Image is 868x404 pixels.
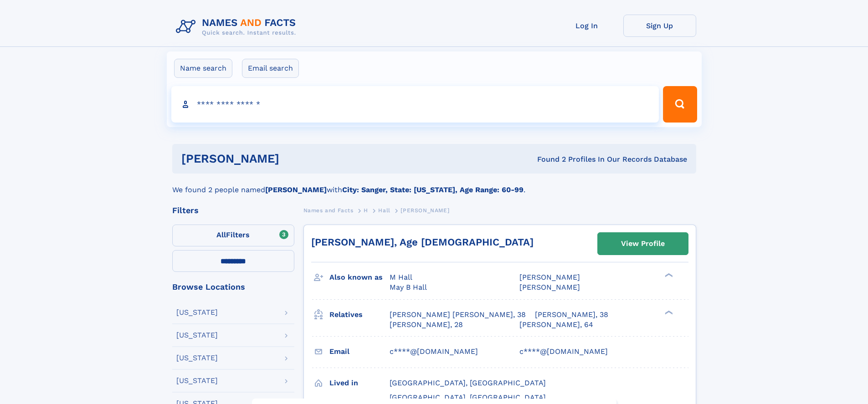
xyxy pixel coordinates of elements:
label: Email search [242,59,299,78]
span: May B Hall [390,283,427,291]
button: Search Button [663,86,697,123]
div: Browse Locations [172,283,294,291]
input: search input [171,86,659,123]
span: [PERSON_NAME] [519,273,580,281]
div: View Profile [621,233,665,254]
a: [PERSON_NAME], 64 [519,320,593,330]
span: [GEOGRAPHIC_DATA], [GEOGRAPHIC_DATA] [390,393,546,402]
span: All [216,230,226,239]
a: [PERSON_NAME], Age [DEMOGRAPHIC_DATA] [311,236,534,248]
div: ❯ [663,272,673,278]
span: Hall [378,207,390,214]
a: Names and Facts [303,205,354,216]
h3: Relatives [329,307,390,322]
div: We found 2 people named with . [172,174,696,195]
a: Sign Up [623,15,696,37]
a: View Profile [598,233,688,255]
b: [PERSON_NAME] [265,185,327,194]
span: H [364,207,368,214]
div: [US_STATE] [176,354,218,362]
h3: Lived in [329,375,390,391]
span: [PERSON_NAME] [519,283,580,291]
a: [PERSON_NAME] [PERSON_NAME], 38 [390,310,526,320]
label: Name search [174,59,232,78]
a: Log In [550,15,623,37]
label: Filters [172,225,294,246]
div: ❯ [663,309,673,315]
a: H [364,205,368,216]
a: [PERSON_NAME], 28 [390,320,463,330]
span: [PERSON_NAME] [401,207,449,214]
img: Logo Names and Facts [172,15,303,39]
div: [US_STATE] [176,309,218,316]
a: [PERSON_NAME], 38 [535,310,608,320]
a: Hall [378,205,390,216]
h3: Also known as [329,270,390,285]
div: [US_STATE] [176,332,218,339]
span: M Hall [390,273,412,281]
b: City: Sanger, State: [US_STATE], Age Range: 60-99 [342,185,524,194]
h3: Email [329,344,390,359]
div: [US_STATE] [176,377,218,384]
span: [GEOGRAPHIC_DATA], [GEOGRAPHIC_DATA] [390,378,546,387]
div: Filters [172,206,294,215]
div: Found 2 Profiles In Our Records Database [408,154,687,164]
h1: [PERSON_NAME] [181,153,408,164]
